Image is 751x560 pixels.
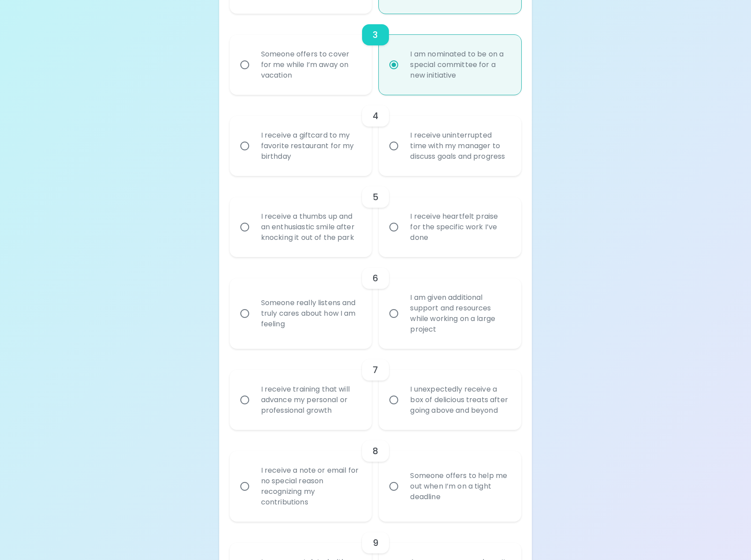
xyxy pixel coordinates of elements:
div: I receive heartfelt praise for the specific work I’ve done [403,201,516,254]
div: choice-group-check [230,349,522,430]
div: choice-group-check [230,95,522,176]
h6: 4 [373,109,378,123]
div: I receive a note or email for no special reason recognizing my contributions [254,455,367,518]
div: I receive a giftcard to my favorite restaurant for my birthday [254,119,367,172]
div: I am given additional support and resources while working on a large project [403,282,516,345]
div: I am nominated to be on a special committee for a new initiative [403,38,516,91]
h6: 8 [373,444,378,458]
div: choice-group-check [230,176,522,257]
h6: 9 [373,536,378,550]
div: Someone offers to help me out when I’m on a tight deadline [403,460,516,513]
h6: 6 [373,271,378,285]
div: I receive training that will advance my personal or professional growth [254,373,367,426]
div: choice-group-check [230,14,522,95]
h6: 5 [373,190,378,204]
div: Someone really listens and truly cares about how I am feeling [254,287,367,340]
div: I receive uninterrupted time with my manager to discuss goals and progress [403,119,516,172]
div: choice-group-check [230,257,522,349]
h6: 7 [373,363,378,377]
div: Someone offers to cover for me while I’m away on vacation [254,38,367,91]
div: I receive a thumbs up and an enthusiastic smile after knocking it out of the park [254,201,367,254]
h6: 3 [373,28,378,42]
div: I unexpectedly receive a box of delicious treats after going above and beyond [403,373,516,426]
div: choice-group-check [230,430,522,522]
